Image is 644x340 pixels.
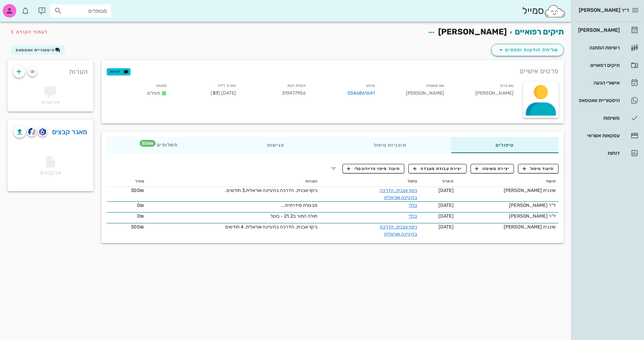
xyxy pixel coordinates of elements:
span: תשלומים [151,143,178,147]
div: סמייל [522,4,566,18]
div: תוכניות טיפול [329,137,451,153]
span: [DATE] [438,202,454,208]
span: חולה התור ב21.2 - בוטל [270,213,317,219]
div: משימות [577,115,620,121]
a: כללי [409,213,417,219]
span: [DATE] [438,188,454,193]
span: שליחת הודעות וטפסים [497,46,558,54]
a: משימות [574,110,641,126]
button: תגיות [107,68,130,75]
button: תיעוד טיפול [518,164,558,173]
div: ד"ר [PERSON_NAME] [459,202,556,209]
a: אישורי הגעה [574,75,641,91]
strong: 57 [213,90,218,96]
span: אין הערות [41,99,60,105]
a: היסטוריית וואטסאפ [574,92,641,108]
span: פעילים [147,90,160,96]
div: [PERSON_NAME] [380,80,450,101]
span: היסטוריית וואטסאפ [16,48,55,52]
button: היסטוריית וואטסאפ [11,45,65,55]
span: [DATE] ( ) [211,90,236,96]
a: כללי [409,202,417,208]
a: [PERSON_NAME] [574,22,641,38]
div: [PERSON_NAME] [577,27,620,33]
div: עסקאות אשראי [577,133,620,138]
span: תג [20,5,24,9]
th: מחיר [107,176,146,187]
a: תיקים רפואיים [515,27,564,37]
th: טיפול [320,176,420,187]
span: [PERSON_NAME] [438,27,507,37]
div: ד"ר [PERSON_NAME] [459,213,556,220]
small: שם משפחה [426,83,444,88]
div: [PERSON_NAME] [450,80,519,101]
a: מאגר קבצים [52,126,88,137]
small: טלפון [366,83,375,88]
a: 0546861641 [348,90,375,97]
span: ד״ר [PERSON_NAME] [579,7,629,13]
small: תאריך לידה [218,83,236,88]
span: אין קבצים [40,158,61,176]
div: פגישות [222,137,329,153]
span: תיעוד טיפול [523,166,554,172]
span: 0₪ [137,202,144,208]
small: תעודת זהות [287,83,306,88]
button: יצירת עבודת מעבדה [408,164,466,173]
span: 300₪ [131,224,144,230]
a: עסקאות אשראי [574,127,641,144]
span: לעמוד הקודם [16,29,48,35]
a: רשימת המתנה [574,40,641,56]
div: תיקים רפואיים [577,63,620,68]
span: פרטים אישיים [520,66,558,76]
span: יצירת משימה [475,166,509,172]
th: תיעוד [456,176,558,187]
button: תיעוד מיפוי פריודונטלי [342,164,405,173]
span: יצירת עבודת מעבדה [413,166,462,172]
small: שם פרטי [500,83,514,88]
span: תגיות [110,69,127,75]
a: ניקוי אבנית, הדרכה בהיגיינה אוראלית [380,188,417,200]
div: אישורי הגעה [577,80,620,86]
a: דוחות [574,145,641,161]
a: ניקוי אבנית, הדרכה בהיגיינה אוראלית [380,224,417,237]
small: סטטוס [156,83,167,88]
div: הערות [7,60,93,80]
span: תיעוד מיפוי פריודונטלי [347,166,400,172]
div: דוחות [577,150,620,156]
button: יצירת משימה [471,164,514,173]
span: 0₪ [137,213,144,219]
th: הערות [147,176,320,187]
span: ניקוי אבנית, הדרכה בהיגיינה אוראלית,3 חודשים. [225,188,317,193]
div: שיננית [PERSON_NAME] [459,187,556,194]
div: היסטוריית וואטסאפ [577,98,620,103]
button: cliniview logo [27,127,37,137]
img: cliniview logo [28,128,36,136]
span: 319477956 [282,90,306,96]
div: רשימת המתנה [577,45,620,50]
span: תג [140,140,156,147]
a: תיקים רפואיים [574,57,641,73]
span: [DATE] [438,213,454,219]
span: [DATE] [438,224,454,230]
img: romexis logo [39,128,46,136]
button: שליחת הודעות וטפסים [491,44,564,56]
img: SmileCloud logo [544,4,566,18]
span: מבטלת סידרתית... [281,202,317,208]
span: ניקוי אבנית, הדרכה בהיגיינה אוראלית, 4 חודשים [225,224,317,230]
th: תאריך [420,176,456,187]
button: לעמוד הקודם [8,26,48,38]
div: שיננית [PERSON_NAME] [459,223,556,230]
button: romexis logo [38,127,47,137]
div: טיפולים [451,137,558,153]
span: 300₪ [131,188,144,193]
